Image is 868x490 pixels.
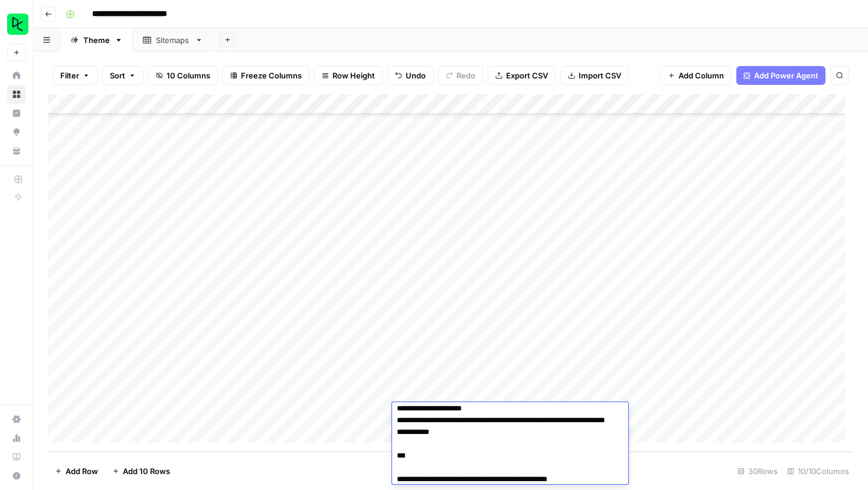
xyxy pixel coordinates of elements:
[7,466,26,485] button: Help + Support
[660,66,732,85] button: Add Column
[579,70,621,81] span: Import CSV
[7,66,26,85] a: Home
[110,70,125,81] span: Sort
[733,462,782,481] div: 30 Rows
[102,66,143,85] button: Sort
[123,465,170,477] span: Add 10 Rows
[60,70,79,81] span: Filter
[148,66,218,85] button: 10 Columns
[314,66,383,85] button: Row Height
[156,34,190,46] div: Sitemaps
[678,70,724,81] span: Add Column
[7,410,26,429] a: Settings
[7,429,26,448] a: Usage
[506,70,548,81] span: Export CSV
[60,28,133,52] a: Theme
[332,70,375,81] span: Row Height
[7,448,26,466] a: Learning Hub
[438,66,483,85] button: Redo
[387,66,433,85] button: Undo
[223,66,309,85] button: Freeze Columns
[53,66,97,85] button: Filter
[7,123,26,142] a: Opportunities
[782,462,854,481] div: 10/10 Columns
[456,70,475,81] span: Redo
[133,28,213,52] a: Sitemaps
[105,462,177,481] button: Add 10 Rows
[83,34,110,46] div: Theme
[7,85,26,104] a: Browse
[66,465,98,477] span: Add Row
[7,142,26,160] a: Your Data
[167,70,210,81] span: 10 Columns
[241,70,302,81] span: Freeze Columns
[48,462,105,481] button: Add Row
[406,70,426,81] span: Undo
[488,66,556,85] button: Export CSV
[754,70,818,81] span: Add Power Agent
[736,66,825,85] button: Add Power Agent
[7,104,26,123] a: Insights
[7,9,26,39] button: Workspace: DataCamp
[560,66,629,85] button: Import CSV
[7,14,28,35] img: DataCamp Logo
